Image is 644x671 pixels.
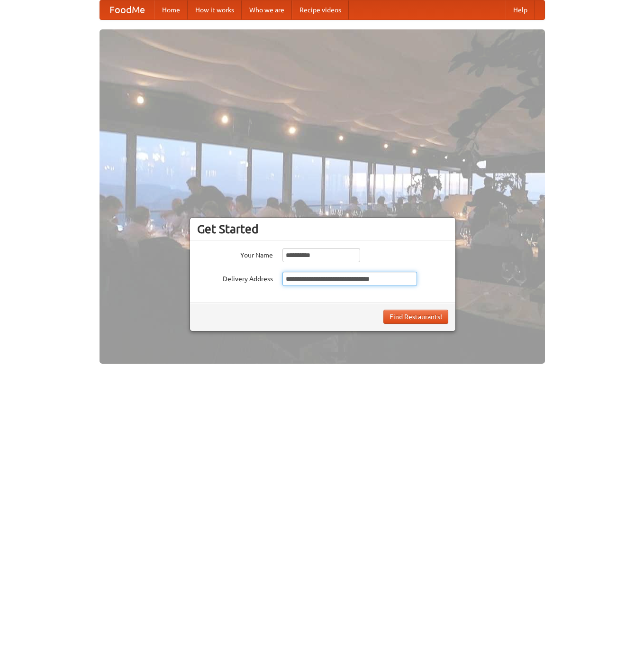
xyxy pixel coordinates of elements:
a: FoodMe [100,0,154,19]
label: Delivery Address [197,272,273,284]
a: Home [154,0,188,19]
label: Your Name [197,248,273,260]
a: Recipe videos [292,0,349,19]
button: Find Restaurants! [383,310,448,324]
a: How it works [188,0,242,19]
h3: Get Started [197,222,448,236]
a: Help [506,0,535,19]
a: Who we are [242,0,292,19]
